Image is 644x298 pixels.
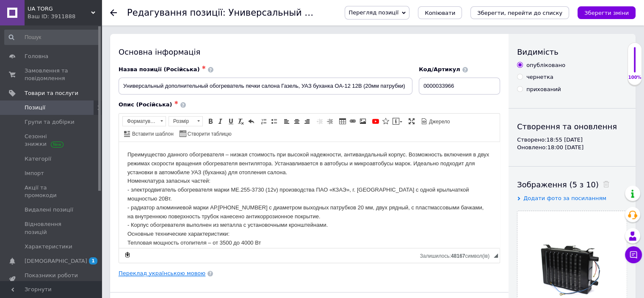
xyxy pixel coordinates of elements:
[119,270,205,277] a: Переклад українською мовою
[110,9,117,16] div: Повернутися назад
[131,131,174,138] span: Вставити шаблон
[517,121,627,132] div: Створення та оновлення
[246,117,256,126] a: Повернути (Ctrl+Z)
[523,195,606,201] span: Додати фото за посиланням
[517,179,627,190] div: Зображення (5 з 10)
[25,243,72,251] span: Характеристики
[526,86,561,93] div: прихований
[584,10,629,16] i: Зберегти зміни
[419,66,460,72] span: Код/Артикул
[122,116,166,126] a: Форматування
[25,53,48,60] span: Головна
[477,10,562,16] i: Зберегти, перейти до списку
[292,117,301,126] a: По центру
[25,272,78,287] span: Показники роботи компанії
[325,117,334,126] a: Збільшити відступ
[174,100,178,106] span: ✱
[625,246,642,263] button: Чат з покупцем
[420,117,451,126] a: Джерело
[25,184,78,199] span: Акції та промокоди
[178,129,233,138] a: Створити таблицю
[119,101,172,108] span: Опис (Російська)
[202,65,206,70] span: ✱
[25,104,45,111] span: Позиції
[348,117,357,126] a: Вставити/Редагувати посилання (Ctrl+L)
[169,117,194,126] span: Розмір
[517,47,627,57] div: Видимість
[407,117,416,126] a: Максимізувати
[4,30,100,45] input: Пошук
[451,253,465,259] span: 48167
[119,66,200,72] span: Назва позиції (Російська)
[371,117,380,126] a: Додати відео з YouTube
[25,89,78,97] span: Товари та послуги
[517,136,627,144] div: Створено: 18:55 [DATE]
[28,13,102,20] div: Ваш ID: 3911888
[25,155,51,163] span: Категорії
[526,61,565,69] div: опубліковано
[418,6,462,19] button: Копіювати
[627,42,642,85] div: 100% Якість заповнення
[428,118,450,125] span: Джерело
[89,257,97,265] span: 1
[348,9,398,16] span: Перегляд позиції
[282,117,291,126] a: По лівому краю
[470,6,569,19] button: Зберегти, перейти до списку
[226,117,235,126] a: Підкреслений (Ctrl+U)
[236,117,246,126] a: Видалити форматування
[628,75,641,81] div: 100%
[269,117,279,126] a: Вставити/видалити маркований список
[302,117,312,126] a: По правому краю
[358,117,368,126] a: Зображення
[119,142,500,248] iframe: Редактор, 089D4751-1BBA-4710-B587-998A1D9CAFD6
[420,251,494,259] div: Кiлькiсть символiв
[119,47,500,57] div: Основна інформація
[169,116,203,126] a: Розмір
[123,117,158,126] span: Форматування
[381,117,390,126] a: Вставити іконку
[25,170,44,177] span: Імпорт
[259,117,268,126] a: Вставити/видалити нумерований список
[25,220,78,236] span: Відновлення позицій
[338,117,347,126] a: Таблиця
[28,5,91,13] span: UA TORG
[123,129,175,138] a: Вставити шаблон
[206,117,215,126] a: Жирний (Ctrl+B)
[123,250,132,259] a: Зробити резервну копію зараз
[25,118,75,126] span: Групи та добірки
[119,78,412,95] input: Наприклад, H&M жіноча сукня зелена 38 розмір вечірня максі з блискітками
[494,253,498,258] span: Потягніть для зміни розмірів
[315,117,324,126] a: Зменшити відступ
[517,144,627,151] div: Оновлено: 18:00 [DATE]
[25,257,87,265] span: [DEMOGRAPHIC_DATA]
[425,10,455,16] span: Копіювати
[25,206,73,214] span: Видалені позиції
[186,131,232,138] span: Створити таблицю
[391,117,404,126] a: Вставити повідомлення
[216,117,225,126] a: Курсив (Ctrl+I)
[578,6,636,19] button: Зберегти зміни
[25,67,78,82] span: Замовлення та повідомлення
[25,133,78,148] span: Сезонні знижки
[526,73,553,81] div: чернетка
[8,8,372,238] body: Редактор, 089D4751-1BBA-4710-B587-998A1D9CAFD6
